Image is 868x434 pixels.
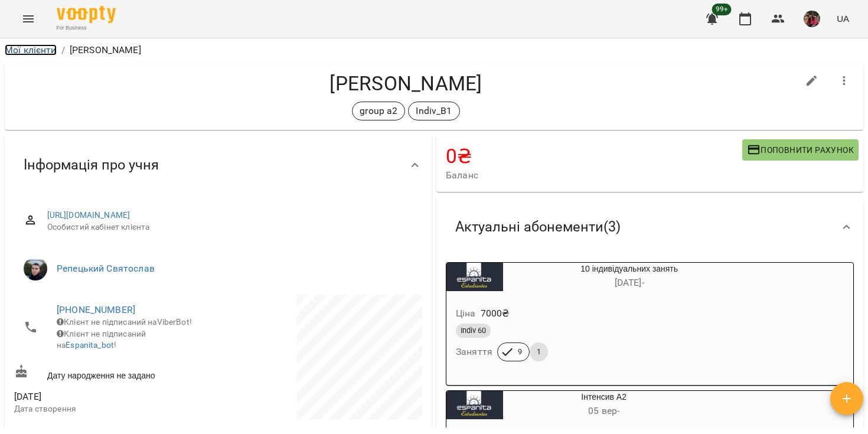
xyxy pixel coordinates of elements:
a: Мої клієнти [5,44,57,56]
img: 7105fa523d679504fad829f6fcf794f1.JPG [804,11,820,27]
span: Актуальні абонементи ( 3 ) [455,218,621,236]
span: UA [837,12,849,25]
span: Баланс [446,168,742,182]
h6: Заняття [456,344,492,360]
img: Репецький Святослав [24,257,47,280]
span: Особистий кабінет клієнта [47,221,413,233]
span: Поповнити рахунок [747,143,854,157]
button: Menu [14,5,43,33]
div: Інтенсив А2 [503,391,704,419]
div: 10 індивідуальних занять [446,263,503,291]
span: For Business [57,24,116,32]
nav: breadcrumb [5,43,863,57]
span: [DATE] [14,390,216,404]
button: Поповнити рахунок [742,139,859,161]
span: Клієнт не підписаний на ViberBot! [57,317,192,327]
div: 10 індивідуальних занять [503,263,755,291]
div: Актуальні абонементи(3) [436,197,863,257]
p: Indiv_B1 [416,104,452,118]
button: UA [832,8,854,30]
span: Клієнт не підписаний на ! [57,329,146,350]
a: Репецький Святослав [57,263,155,274]
p: 7000 ₴ [481,306,510,321]
span: Indiv 60 [456,325,491,336]
span: Інформація про учня [24,156,159,174]
span: 05 вер - [588,405,619,416]
p: group a2 [360,104,397,118]
button: 10 індивідуальних занять[DATE]- Ціна7000₴Indiv 60Заняття91 [446,263,755,376]
h4: 0 ₴ [446,144,742,168]
div: Інтенсив А2 [446,391,503,419]
h4: [PERSON_NAME] [14,71,798,96]
li: / [61,43,65,57]
a: [URL][DOMAIN_NAME] [47,210,130,220]
div: Дату народження не задано [12,362,218,384]
div: group a2 [352,102,405,120]
div: Інформація про учня [5,135,432,195]
p: [PERSON_NAME] [70,43,141,57]
a: Espanita_bot [66,340,114,350]
span: 9 [511,347,529,357]
div: Indiv_B1 [408,102,459,120]
p: Дата створення [14,403,216,415]
span: 99+ [712,4,732,15]
img: Voopty Logo [57,6,116,23]
h6: Ціна [456,305,476,322]
a: [PHONE_NUMBER] [57,304,135,315]
span: 1 [530,347,548,357]
span: [DATE] - [615,277,644,288]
